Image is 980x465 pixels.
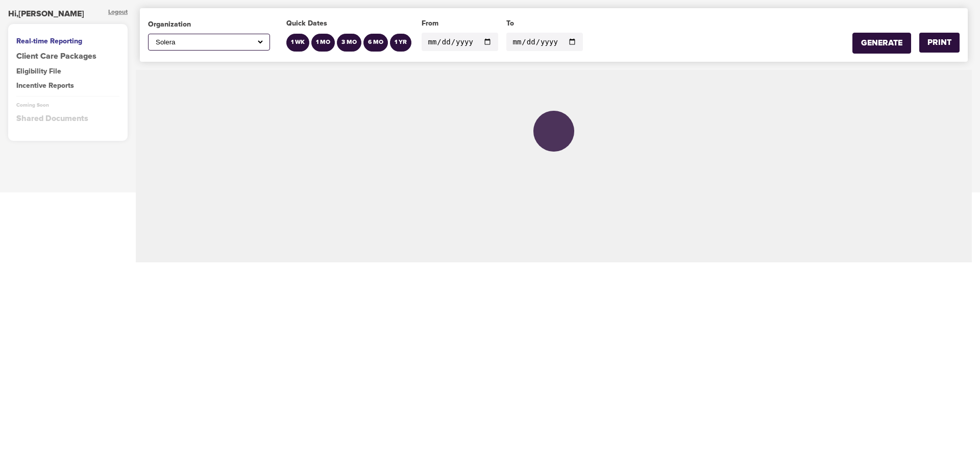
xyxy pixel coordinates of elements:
div: Organization [148,19,270,30]
div: 1 WK [291,38,305,47]
button: 1 WK [286,34,309,52]
div: 1 YR [395,38,407,47]
button: 3 MO [337,34,361,52]
button: 1 MO [311,34,335,52]
div: Logout [108,8,128,20]
div: From [422,18,498,29]
div: Shared Documents [16,113,119,125]
div: 6 MO [368,38,383,47]
button: 6 MO [363,34,388,52]
div: Coming Soon [16,102,119,109]
div: 3 MO [341,38,357,47]
div: Incentive Reports [16,81,119,91]
div: 1 MO [316,38,330,47]
div: Real-time Reporting [16,36,119,46]
button: GENERATE [852,33,911,54]
div: PRINT [927,37,951,48]
button: PRINT [919,33,960,53]
button: 1 YR [390,34,411,52]
div: Eligibility File [16,66,119,77]
div: To [506,18,583,29]
div: GENERATE [861,37,902,49]
div: Hi, [PERSON_NAME] [8,8,84,20]
div: Quick Dates [286,18,413,29]
a: Client Care Packages [16,51,119,62]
